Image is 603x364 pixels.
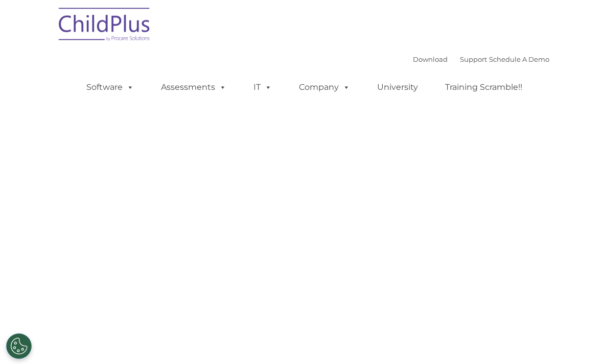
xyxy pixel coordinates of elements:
font: | [413,55,549,63]
a: Support [460,55,487,63]
img: ChildPlus by Procare Solutions [54,1,156,52]
a: Software [76,77,144,98]
a: University [367,77,428,98]
a: Download [413,55,448,63]
a: Schedule A Demo [489,55,549,63]
a: IT [243,77,282,98]
a: Training Scramble!! [435,77,532,98]
a: Company [289,77,360,98]
button: Cookies Settings [6,333,32,359]
a: Assessments [151,77,237,98]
